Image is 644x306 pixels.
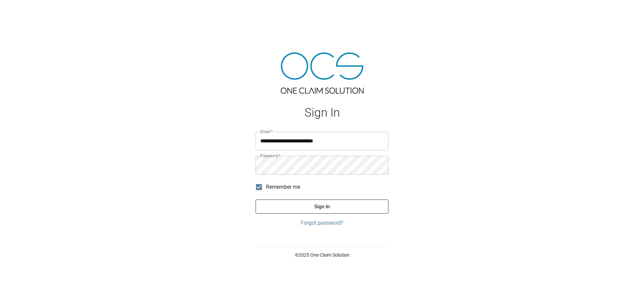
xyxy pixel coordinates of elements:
img: ocs-logo-white-transparent.png [8,4,35,17]
p: © 2025 One Claim Solution [256,252,388,258]
span: Remember me [266,183,300,191]
a: Forgot password? [256,219,388,227]
button: Sign In [256,200,388,214]
label: Password [260,153,280,159]
img: ocs-logo-tra.png [281,52,364,94]
label: Email [260,129,273,134]
h1: Sign In [256,106,388,120]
